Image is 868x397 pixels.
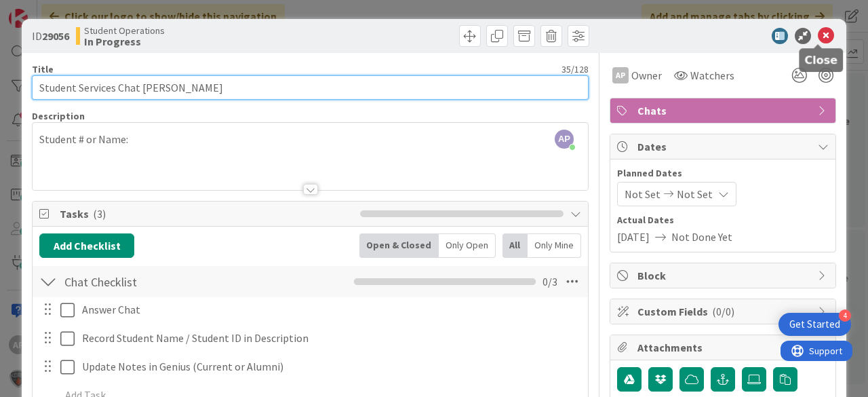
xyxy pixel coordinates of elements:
span: ID [32,28,69,44]
span: Student Operations [84,25,165,36]
p: Student # or Name: [39,132,581,147]
p: Record Student Name / Student ID in Description [82,330,578,346]
button: Add Checklist [39,233,134,258]
span: Attachments [637,339,811,356]
div: 35 / 128 [58,63,589,75]
span: Not Set [677,186,713,202]
label: Title [32,63,54,75]
span: Not Done Yet [671,229,732,245]
span: Not Set [625,186,660,202]
div: Only Mine [528,233,581,258]
div: All [502,233,528,258]
p: Update Notes in Genius (Current or Alumni) [82,359,578,375]
span: [DATE] [617,229,650,245]
span: Watchers [690,67,734,83]
p: Answer Chat [82,302,578,318]
span: Dates [637,138,811,155]
span: Block [637,267,811,284]
b: 29056 [42,29,69,43]
span: ( 3 ) [93,207,106,221]
span: Custom Fields [637,303,811,320]
span: Owner [631,67,662,83]
div: Open & Closed [359,233,439,258]
span: AP [555,130,574,149]
input: Add Checklist... [60,269,285,294]
b: In Progress [84,36,165,47]
span: Chats [637,102,811,119]
span: Description [32,110,85,122]
span: Planned Dates [617,166,829,181]
span: Actual Dates [617,213,829,227]
span: Tasks [60,206,353,222]
div: 4 [839,309,851,322]
div: Open Get Started checklist, remaining modules: 4 [778,313,851,336]
span: ( 0/0 ) [712,305,734,318]
input: type card name here... [32,75,589,100]
h5: Close [804,54,837,67]
div: AP [612,67,629,83]
div: Only Open [439,233,496,258]
span: 0 / 3 [542,273,557,290]
span: Support [28,2,62,18]
div: Get Started [789,318,840,331]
